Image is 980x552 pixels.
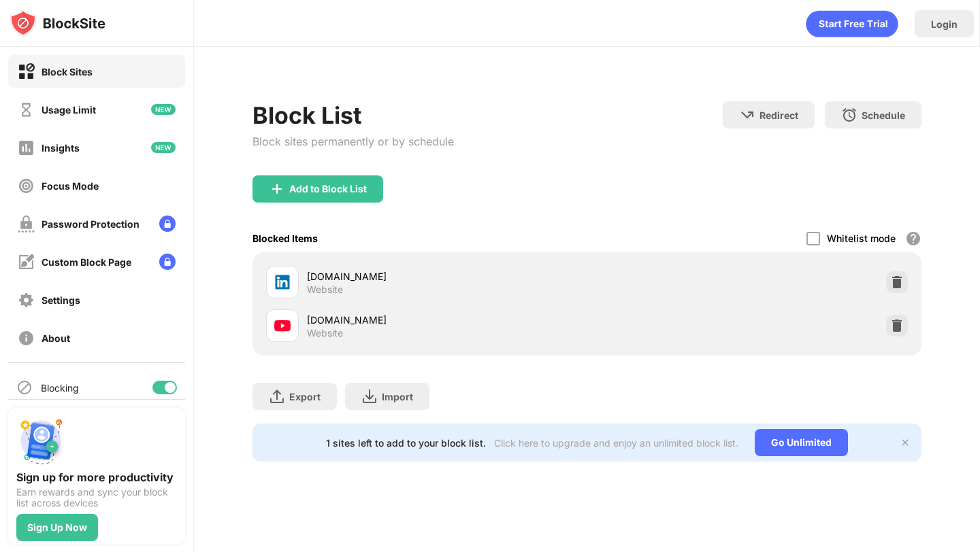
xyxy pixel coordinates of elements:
img: push-signup.svg [16,416,65,465]
div: Earn rewards and sync your block list across devices [16,487,177,508]
img: favicons [274,274,291,290]
div: Add to Block List [289,184,367,194]
div: Usage Limit [42,104,96,116]
img: x-button.svg [900,437,911,448]
div: Insights [42,142,80,154]
div: Redirect [759,109,798,121]
div: Block Sites [42,66,93,77]
div: Block List [252,101,454,129]
img: settings-off.svg [18,292,35,309]
img: password-protection-off.svg [18,215,35,232]
div: animation [806,10,898,37]
img: lock-menu.svg [159,215,176,232]
div: Blocked Items [252,232,318,244]
div: Password Protection [42,218,140,230]
div: 1 sites left to add to your block list. [326,437,486,449]
div: Whitelist mode [827,232,896,244]
div: Login [931,18,958,30]
div: Click here to upgrade and enjoy an unlimited block list. [494,437,738,449]
div: About [42,332,70,344]
img: about-off.svg [18,330,35,347]
div: Website [307,283,343,296]
div: Blocking [41,382,79,394]
img: new-icon.svg [151,142,176,153]
img: time-usage-off.svg [18,101,35,118]
div: Settings [42,294,80,306]
div: Custom Block Page [42,256,131,268]
div: Focus Mode [42,180,99,192]
img: blocking-icon.svg [16,379,33,396]
img: new-icon.svg [151,104,176,115]
div: [DOMAIN_NAME] [307,313,587,327]
div: Website [307,327,343,339]
img: lock-menu.svg [159,254,176,270]
div: Export [289,391,321,402]
img: customize-block-page-off.svg [18,254,35,271]
div: Import [382,391,413,402]
img: focus-off.svg [18,177,35,194]
div: Go Unlimited [755,429,848,456]
img: insights-off.svg [18,139,35,156]
div: Sign Up Now [27,522,87,533]
img: favicons [274,317,291,334]
div: [DOMAIN_NAME] [307,269,587,283]
img: block-on.svg [18,63,35,80]
div: Schedule [862,109,905,121]
div: Block sites permanently or by schedule [252,135,454,148]
img: logo-blocksite.svg [10,10,105,37]
div: Sign up for more productivity [16,470,177,484]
